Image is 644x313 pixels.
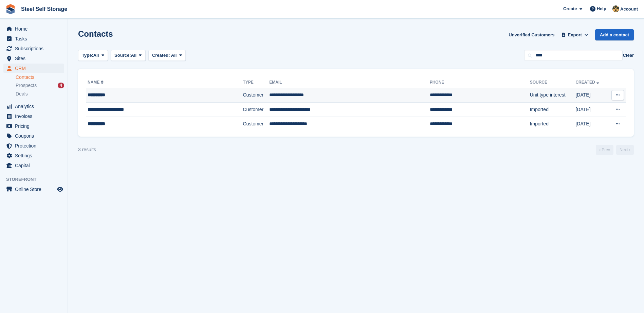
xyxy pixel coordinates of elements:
[78,50,108,61] button: Type: All
[15,131,56,141] span: Coupons
[171,53,177,58] span: All
[616,145,634,155] a: Next
[530,77,576,88] th: Source
[560,29,590,40] button: Export
[530,117,576,131] td: Imported
[3,161,64,170] a: menu
[88,80,105,85] a: Name
[3,185,64,194] a: menu
[530,102,576,117] td: Imported
[16,82,64,89] a: Prospects 4
[3,151,64,160] a: menu
[5,4,16,14] img: stora-icon-8386f47178a22dfd0bd8f6a31ec36ba5ce8667c1dd55bd0f319d3a0aa187defe.svg
[595,29,634,40] a: Add a contact
[568,32,582,38] span: Export
[93,52,99,59] span: All
[3,111,64,121] a: menu
[131,52,137,59] span: All
[596,145,613,155] a: Previous
[3,121,64,131] a: menu
[15,121,56,131] span: Pricing
[620,6,638,13] span: Account
[16,74,64,81] a: Contacts
[575,102,607,117] td: [DATE]
[506,29,557,40] a: Unverified Customers
[3,141,64,151] a: menu
[243,77,269,88] th: Type
[243,102,269,117] td: Customer
[6,176,68,183] span: Storefront
[78,146,96,153] div: 3 results
[3,64,64,73] a: menu
[18,3,70,15] a: Steel Self Storage
[82,52,93,59] span: Type:
[623,52,634,59] button: Clear
[152,53,170,58] span: Created:
[16,91,28,97] span: Deals
[594,145,635,155] nav: Page
[15,111,56,121] span: Invoices
[15,24,56,34] span: Home
[16,82,37,89] span: Prospects
[15,185,56,194] span: Online Store
[243,88,269,103] td: Customer
[114,52,131,59] span: Source:
[269,77,429,88] th: Email
[3,54,64,63] a: menu
[78,29,113,38] h1: Contacts
[16,90,64,98] a: Deals
[15,34,56,44] span: Tasks
[243,117,269,131] td: Customer
[575,117,607,131] td: [DATE]
[15,161,56,170] span: Capital
[15,141,56,151] span: Protection
[3,131,64,141] a: menu
[563,5,577,12] span: Create
[15,64,56,73] span: CRM
[148,50,186,61] button: Created: All
[530,88,576,103] td: Unit type interest
[3,24,64,34] a: menu
[15,54,56,63] span: Sites
[3,44,64,53] a: menu
[597,5,606,12] span: Help
[575,88,607,103] td: [DATE]
[612,5,619,12] img: James Steel
[15,102,56,111] span: Analytics
[430,77,530,88] th: Phone
[111,50,146,61] button: Source: All
[15,44,56,53] span: Subscriptions
[3,102,64,111] a: menu
[58,83,64,88] div: 4
[3,34,64,44] a: menu
[575,80,600,85] a: Created
[56,185,64,193] a: Preview store
[15,151,56,160] span: Settings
